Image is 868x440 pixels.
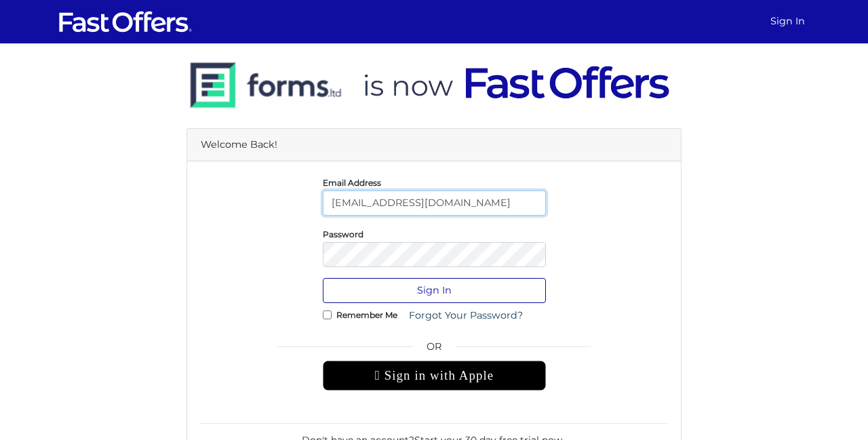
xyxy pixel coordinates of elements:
a: Sign In [765,8,810,35]
div: Welcome Back! [187,129,681,161]
label: Remember Me [336,313,397,317]
div: Sign in with Apple [323,361,546,391]
label: Email Address [323,181,381,184]
label: Password [323,233,363,236]
button: Sign In [323,278,546,303]
span: OR [323,339,546,361]
a: Forgot Your Password? [400,303,532,328]
input: E-Mail [323,191,546,216]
